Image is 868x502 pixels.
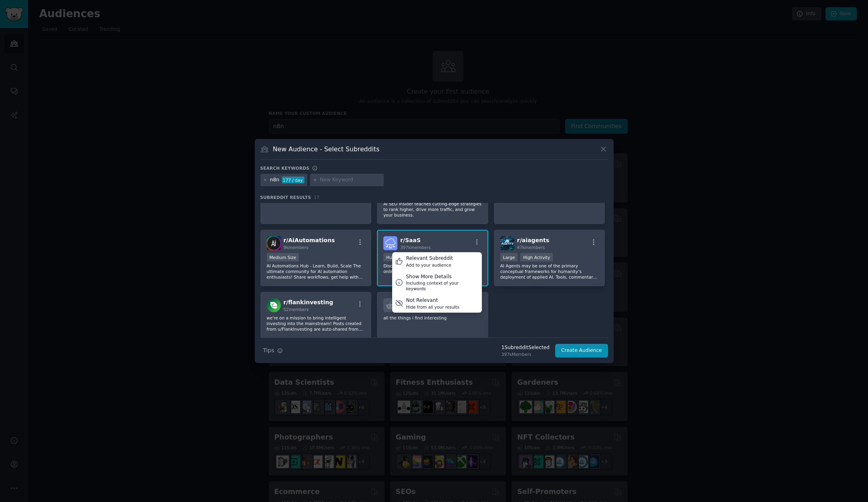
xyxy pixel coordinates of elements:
[500,253,518,261] div: Large
[500,236,514,250] img: aiagents
[270,177,279,184] div: n8n
[267,298,281,312] img: flankinvesting
[383,236,397,250] img: SaaS
[501,344,550,351] div: 1 Subreddit Selected
[383,315,482,321] p: all the things i find interesting
[406,255,453,262] div: Relevant Subreddit
[267,236,281,250] img: AiAutomations
[284,307,309,312] span: 52 members
[314,195,320,200] span: 17
[260,343,286,357] button: Tips
[406,273,479,281] div: Show More Details
[400,245,431,250] span: 397k members
[284,237,335,243] span: r/ AiAutomations
[383,253,400,261] div: Huge
[383,201,482,218] p: AI SEO Insider teaches cutting-edge strategies to rank higher, drive more traffic, and grow your ...
[267,263,365,280] p: AI Automations Hub - Learn, Build, Scale The ultimate community for AI automation enthusiasts! Sh...
[284,245,309,250] span: 9k members
[320,177,381,184] input: New Keyword
[282,177,304,184] div: 177 / day
[406,262,453,268] div: Add to your audience
[263,346,274,355] span: Tips
[284,299,333,305] span: r/ flankinvesting
[267,315,365,332] p: we're on a mission to bring intelligent investing into the mainstream! Posts created from u/Flank...
[406,297,459,304] div: Not Relevant
[260,195,311,200] span: Subreddit Results
[500,263,599,280] p: AI Agents may be one of the primary conceptual frameworks for humanity’s deployment of applied AI...
[406,304,459,310] div: Hide from all your results
[260,165,310,171] h3: Search keywords
[520,253,553,261] div: High Activity
[273,145,379,153] h3: New Audience - Select Subreddits
[517,245,545,250] span: 47k members
[383,263,482,274] p: Discussions and useful links for SaaS owners, online business owners, and more.
[555,344,608,357] button: Create Audience
[406,280,479,291] div: Including context of your keywords
[501,351,550,357] div: 397k Members
[400,237,421,243] span: r/ SaaS
[517,237,549,243] span: r/ aiagents
[267,253,299,261] div: Medium Size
